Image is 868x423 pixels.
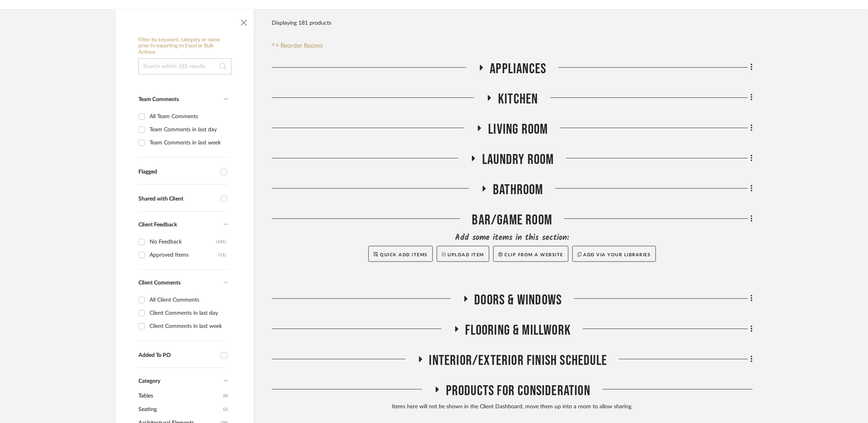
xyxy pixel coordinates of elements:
span: Laundry Room [482,151,554,168]
div: Add some items in this section: [272,232,753,244]
button: Close [236,13,252,29]
span: Seating [138,403,221,416]
div: All Team Comments [150,110,226,123]
div: Client Comments in last day [150,307,226,320]
div: No Feedback [150,236,216,248]
div: Added To PO [138,352,217,359]
span: Tables [138,389,221,403]
span: INTERIOR/EXTERIOR FINISH SCHEDULE [429,352,607,369]
div: Client Comments in last week [150,320,226,333]
div: Team Comments in last week [150,136,226,149]
div: Approved Items [150,249,219,261]
button: Quick Add Items [368,246,433,262]
div: All Client Comments [150,294,226,306]
input: Search within 181 results [138,58,232,74]
span: Bathroom [493,181,543,199]
span: Kitchen [498,91,538,108]
div: (11) [219,249,226,261]
div: Items here will not be shown in the Client Dashboard, move them up into a room to allow sharing. [272,403,753,411]
div: Team Comments in last day [150,123,226,136]
span: Appliances [490,60,547,78]
span: Client Feedback [138,222,177,228]
div: (141) [216,236,226,248]
span: (2) [223,403,228,416]
h6: Filter by keyword, category or name prior to exporting to Excel or Bulk Actions [138,37,232,56]
span: FLOORING & MILLWORK [465,322,571,339]
div: Displaying 181 products [272,15,331,31]
span: Quick Add Items [380,253,428,257]
span: Reorder Rooms [281,41,323,51]
div: Shared with Client [138,196,217,203]
span: Client Comments [138,280,181,286]
span: Living Room [488,121,548,138]
button: Clip from a website [493,246,568,262]
button: Reorder Rooms [272,41,323,51]
span: Products For Consideration [446,382,590,400]
div: Flagged [138,169,217,175]
span: DOORS & WINDOWS [475,292,562,309]
span: Category [138,378,160,385]
span: (8) [223,390,228,402]
button: Add via your libraries [572,246,656,262]
button: Upload Item [437,246,489,262]
span: Team Comments [138,97,179,102]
